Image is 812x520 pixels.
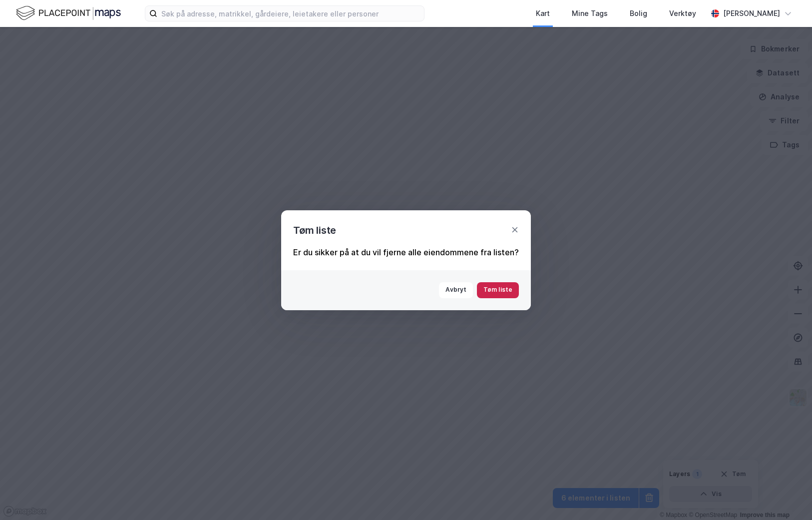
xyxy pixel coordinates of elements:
[536,7,550,19] div: Kart
[293,222,336,238] div: Tøm liste
[572,7,608,19] div: Mine Tags
[477,282,519,298] button: Tøm liste
[157,6,424,21] input: Søk på adresse, matrikkel, gårdeiere, leietakere eller personer
[762,472,812,520] iframe: Chat Widget
[293,246,519,258] div: Er du sikker på at du vil fjerne alle eiendommene fra listen?
[439,282,473,298] button: Avbryt
[723,7,780,19] div: [PERSON_NAME]
[16,4,121,22] img: logo.f888ab2527a4732fd821a326f86c7f29.svg
[630,7,647,19] div: Bolig
[669,7,696,19] div: Verktøy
